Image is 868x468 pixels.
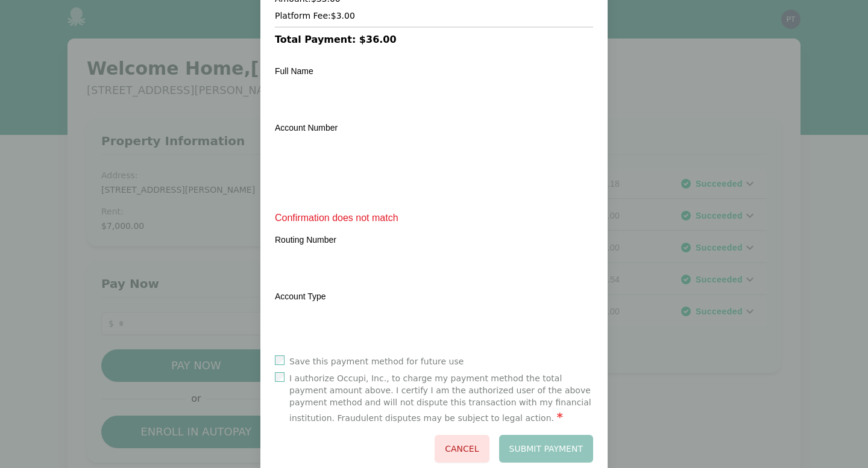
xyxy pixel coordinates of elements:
label: Save this payment method for future use [289,355,464,367]
label: Routing Number [275,235,336,245]
label: Full Name [275,66,313,76]
label: Account Type [275,292,326,301]
label: I authorize Occupi, Inc., to charge my payment method the total payment amount above. I certify I... [289,372,593,425]
label: Account Number [275,123,338,133]
h3: Total Payment: $36.00 [275,33,593,47]
span: Confirmation does not match [275,211,593,225]
button: Cancel [435,435,489,463]
h4: Platform Fee: $3.00 [275,10,593,22]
